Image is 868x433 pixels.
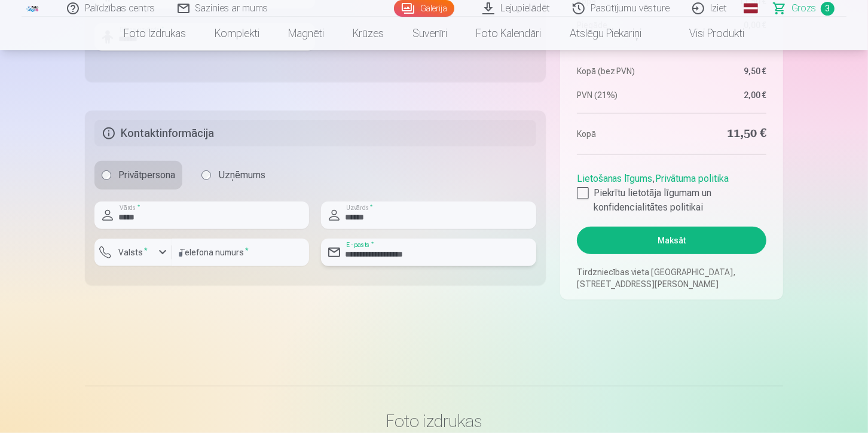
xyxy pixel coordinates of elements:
[577,266,766,290] p: Tirdzniecības vieta [GEOGRAPHIC_DATA], [STREET_ADDRESS][PERSON_NAME]
[577,167,766,215] div: ,
[114,246,152,258] label: Valsts
[677,65,766,77] dd: 9,50 €
[656,17,759,50] a: Visi produkti
[677,89,766,101] dd: 2,00 €
[577,65,666,77] dt: Kopā (bez PVN)
[577,89,666,101] dt: PVN (21%)
[577,186,766,215] label: Piekrītu lietotāja līgumam un konfidencialitātes politikai
[577,173,653,184] a: Lietošanas līgums
[555,17,656,50] a: Atslēgu piekariņi
[94,239,172,266] button: Valsts*
[274,17,338,50] a: Magnēti
[461,17,555,50] a: Foto kalendāri
[338,17,398,50] a: Krūzes
[677,126,766,142] dd: 11,50 €
[201,170,211,180] input: Uzņēmums
[94,161,182,190] label: Privātpersona
[94,120,536,147] h5: Kontaktinformācija
[791,1,816,16] span: Grozs
[109,17,200,50] a: Foto izdrukas
[821,2,835,16] span: 3
[26,5,39,12] img: /fa1
[398,17,461,50] a: Suvenīri
[656,173,729,184] a: Privātuma politika
[200,17,274,50] a: Komplekti
[194,161,273,190] label: Uzņēmums
[102,170,111,180] input: Privātpersona
[577,227,766,254] button: Maksāt
[577,126,666,142] dt: Kopā
[94,410,774,432] h3: Foto izdrukas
